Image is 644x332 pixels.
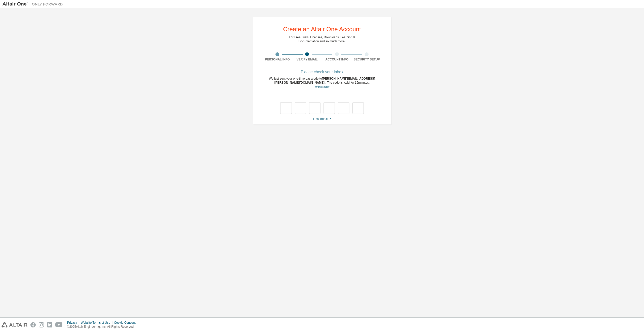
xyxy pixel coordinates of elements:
div: We just sent your one-time passcode to . The code is valid for 15 minutes. [262,77,382,89]
img: altair_logo.svg [2,322,27,327]
div: Website Terms of Use [81,321,114,325]
div: Account Info [322,57,352,61]
div: Verify Email [292,57,322,61]
img: linkedin.svg [47,322,52,327]
p: © 2025 Altair Engineering, Inc. All Rights Reserved. [67,325,139,329]
div: For Free Trials, Licenses, Downloads, Learning & Documentation and so much more. [289,35,355,43]
div: Security Setup [352,57,382,61]
img: facebook.svg [30,322,36,327]
div: Create an Altair One Account [283,26,361,32]
a: Resend OTP [313,117,331,121]
img: Altair One [3,2,65,7]
div: Cookie Consent [114,321,138,325]
a: Go back to the registration form [314,85,329,88]
div: Personal Info [262,57,292,61]
img: instagram.svg [39,322,44,327]
span: [PERSON_NAME][EMAIL_ADDRESS][PERSON_NAME][DOMAIN_NAME] [274,77,375,84]
img: youtube.svg [55,322,63,327]
div: Please check your inbox [262,71,382,74]
div: Privacy [67,321,81,325]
